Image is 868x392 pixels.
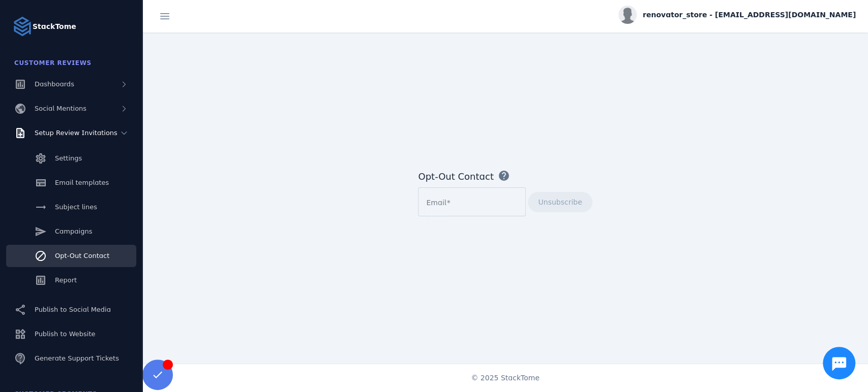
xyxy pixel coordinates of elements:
a: Report [6,269,136,291]
mat-label: Email [426,199,446,207]
a: Campaigns [6,220,136,243]
a: Publish to Website [6,323,136,345]
span: Campaigns [55,227,92,235]
span: Publish to Social Media [35,306,111,313]
img: profile.jpg [618,6,637,24]
strong: StackTome [33,21,76,32]
a: Settings [6,147,136,170]
span: Publish to Website [35,330,95,338]
span: Generate Support Tickets [35,354,119,362]
span: Email templates [55,179,109,186]
span: Dashboards [35,80,74,88]
a: Publish to Social Media [6,299,136,321]
a: Opt-Out Contact [6,245,136,267]
a: Email templates [6,172,136,194]
div: Opt-Out Contact [418,170,493,183]
span: renovator_store - [EMAIL_ADDRESS][DOMAIN_NAME] [643,10,856,20]
a: Generate Support Tickets [6,347,136,370]
span: Opt-Out Contact [55,252,109,259]
mat-icon: help [498,170,510,182]
span: Report [55,276,77,284]
span: Subject lines [55,203,97,211]
span: Social Mentions [35,105,86,112]
img: Logo image [12,16,33,37]
span: Customer Reviews [14,59,92,67]
span: Settings [55,154,82,162]
span: © 2025 StackTome [471,373,540,383]
span: Setup Review Invitations [35,129,117,137]
button: renovator_store - [EMAIL_ADDRESS][DOMAIN_NAME] [618,6,856,24]
a: Subject lines [6,196,136,218]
